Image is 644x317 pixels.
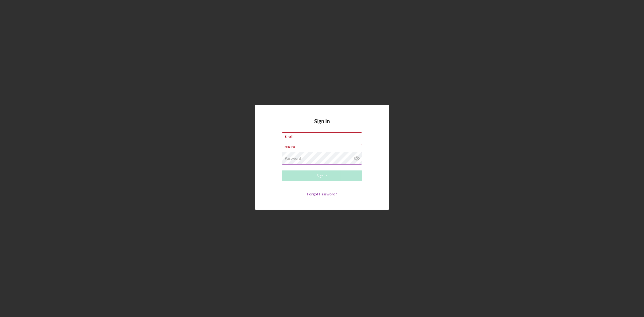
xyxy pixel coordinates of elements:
label: Email [285,133,362,139]
div: Sign In [317,170,328,181]
h4: Sign In [314,118,330,132]
button: Sign In [282,170,362,181]
a: Forgot Password? [307,192,337,196]
div: Required [282,145,362,148]
label: Password [285,156,301,161]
